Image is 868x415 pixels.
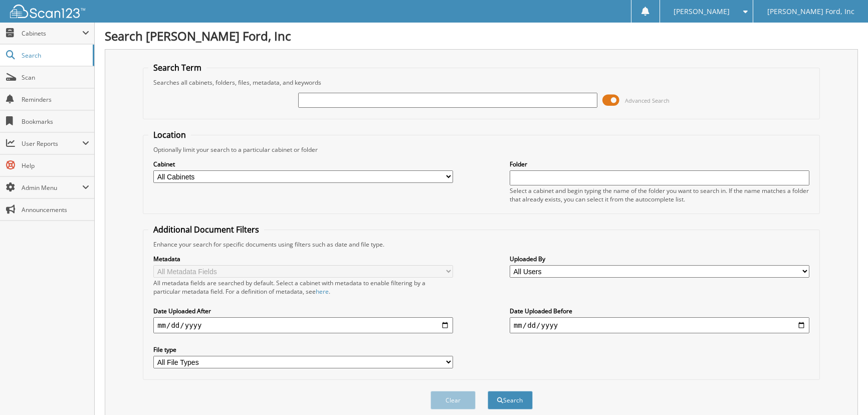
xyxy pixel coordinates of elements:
[148,62,206,73] legend: Search Term
[22,95,89,104] span: Reminders
[625,97,670,104] span: Advanced Search
[22,73,89,82] span: Scan
[153,255,453,263] label: Metadata
[430,391,476,409] button: Clear
[767,9,854,15] span: [PERSON_NAME] Ford, Inc
[148,240,814,249] div: Enhance your search for specific documents using filters such as date and file type.
[22,51,88,60] span: Search
[148,145,814,154] div: Optionally limit your search to a particular cabinet or folder
[153,279,453,296] div: All metadata fields are searched by default. Select a cabinet with metadata to enable filtering b...
[153,307,453,315] label: Date Uploaded After
[510,307,809,315] label: Date Uploaded Before
[510,317,809,333] input: end
[22,139,82,148] span: User Reports
[148,78,814,87] div: Searches all cabinets, folders, files, metadata, and keywords
[148,224,264,235] legend: Additional Document Filters
[674,9,730,15] span: [PERSON_NAME]
[148,129,191,140] legend: Location
[488,391,533,409] button: Search
[153,345,453,354] label: File type
[153,160,453,168] label: Cabinet
[510,255,809,263] label: Uploaded By
[316,287,329,296] a: here
[510,160,809,168] label: Folder
[153,317,453,333] input: start
[22,205,89,214] span: Announcements
[22,29,82,38] span: Cabinets
[105,28,858,44] h1: Search [PERSON_NAME] Ford, Inc
[510,186,809,203] div: Select a cabinet and begin typing the name of the folder you want to search in. If the name match...
[22,161,89,170] span: Help
[22,117,89,126] span: Bookmarks
[22,183,82,192] span: Admin Menu
[10,5,85,18] img: scan123-logo-white.svg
